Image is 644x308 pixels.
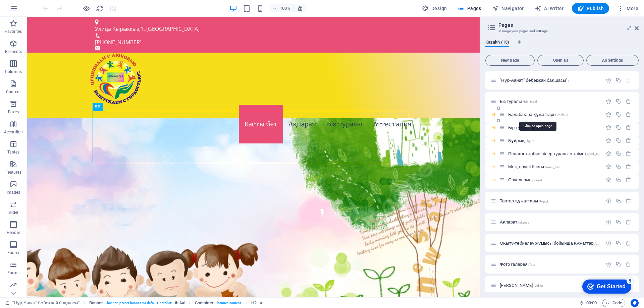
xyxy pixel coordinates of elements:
i: Reload page [96,5,104,12]
button: Click here to leave preview mode and continue editing [82,4,90,12]
i: On resize automatically adjust zoom level to fit chosen device. [297,5,303,11]
span: . banner .preset-banner-v3-default .parallax [106,299,172,307]
p: Header [7,230,20,235]
div: Get Started 5 items remaining, 0% complete [5,3,54,17]
button: Code [602,299,625,307]
p: Columns [5,69,22,74]
div: Settings [606,151,611,157]
div: Settings [606,240,611,246]
h3: Manage your pages and settings [498,28,625,34]
span: Click to open page [500,283,543,288]
div: Remove [626,138,631,143]
div: Settings [606,99,611,104]
span: Pages [458,5,481,12]
span: Click to open page [500,241,609,246]
div: Фото галарея/foto [498,262,602,266]
span: /video [533,284,543,288]
div: Сауалнама/saual [506,178,602,182]
i: This element contains a background [180,301,184,305]
p: Boxes [8,109,19,115]
nav: breadcrumb [89,299,263,307]
h6: Session time [579,299,597,307]
span: Click to open page [500,78,569,83]
div: Get Started [20,7,49,13]
span: /bala_k [557,113,568,117]
span: Click to open page [508,151,602,156]
div: Duplicate [615,138,621,143]
button: reload [96,4,104,12]
button: Usercentrics [631,299,639,307]
i: Element contains an animation [260,301,263,305]
button: All Settings [586,55,639,66]
span: AI Writer [535,5,564,12]
span: /okit_jum [594,242,609,245]
div: Топтар құжаттары/top_k [498,199,602,203]
div: Duplicate [615,261,621,267]
p: Accordion [4,129,23,135]
span: Балабақша құжаттары [508,112,568,117]
p: Content [6,89,21,95]
div: Оқыту-тәбиелеу жұмысы бойынша құжаттар/okit_jum [498,241,602,245]
p: Tables [7,149,19,155]
button: AI Writer [532,3,567,14]
button: Publish [572,3,609,14]
div: Duplicate [615,112,621,117]
button: Open all [537,55,584,66]
p: Slider [8,210,19,215]
div: Балабақша құжаттары/bala_k [506,112,602,117]
span: /byur [525,139,534,143]
div: Settings [606,219,611,225]
div: Settings [606,112,611,117]
button: Pages [455,3,484,14]
div: Duplicate [615,198,621,204]
span: Click to open page [508,164,561,169]
div: Settings [606,164,611,170]
span: /akparat [518,221,530,224]
button: More [614,3,641,14]
span: Click to select. Double-click to edit [251,299,257,307]
div: Language Tabs [485,40,639,52]
div: Бұйрық/byur [506,138,602,143]
div: Педагог тәрбиешілер туралы мәлімет/ped_tarb [506,151,602,156]
div: Duplicate [615,99,621,104]
span: Click to open page [500,99,537,104]
div: Duplicate [615,77,621,83]
div: Remove [626,240,631,246]
h6: 100% [280,4,290,12]
p: Forms [7,270,19,275]
div: Remove [626,125,631,130]
p: Elements [5,49,22,54]
button: Navigator [489,3,527,14]
div: Remove [626,99,631,104]
span: /saual [532,178,542,182]
div: Меңгеруші блогы/men_blog [506,165,602,169]
span: Click to open page [508,177,541,182]
div: Duplicate [615,219,621,225]
span: Publish [577,5,604,12]
span: /men_blog [545,165,561,169]
div: [PERSON_NAME]/video [498,283,602,288]
span: /birtutas [544,126,556,130]
span: Kazakh (13) [485,38,509,48]
p: Features [5,170,21,175]
div: Бір тұтас тәрбие/birtutas [506,125,602,130]
div: Duplicate [615,240,621,246]
span: . banner-content [216,299,241,307]
div: Біз туралы/biz_tural [498,99,602,104]
div: Settings [606,77,611,83]
div: Duplicate [615,151,621,157]
span: New page [488,58,532,62]
button: New page [485,55,535,66]
div: Remove [626,177,631,183]
span: Navigator [492,5,524,12]
div: Duplicate [615,164,621,170]
div: Remove [626,112,631,117]
span: Code [605,299,622,307]
div: Remove [626,261,631,267]
p: Footer [7,250,19,255]
span: Click to open page [500,198,549,203]
button: Design [419,3,450,14]
span: /top_k [539,199,549,203]
div: Settings [606,261,611,267]
span: Click to open page [500,262,536,267]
